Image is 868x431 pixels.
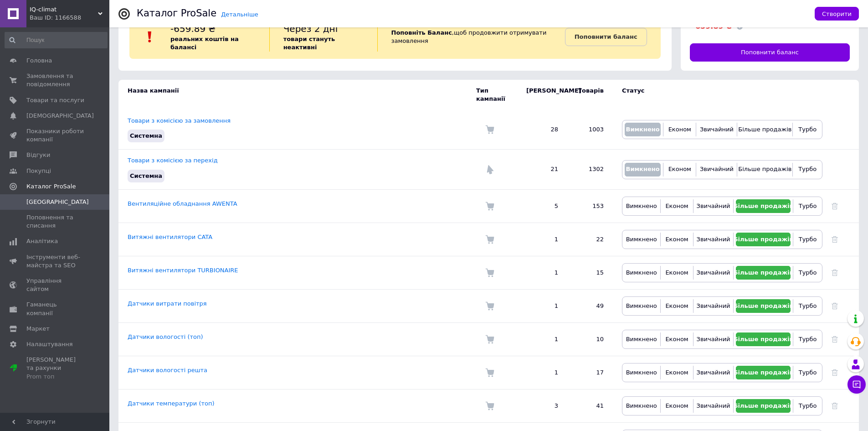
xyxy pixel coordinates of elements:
span: Турбо [799,236,817,243]
button: Економ [663,199,690,213]
td: Статус [613,80,822,110]
a: Видалити [832,269,838,276]
span: Відгуки [26,151,50,159]
span: Більше продажів [734,402,793,409]
div: , щоб продовжити отримувати замовлення [377,22,565,52]
span: Товари та послуги [26,96,84,104]
input: Пошук [5,32,108,48]
div: Prom топ [26,373,84,381]
span: Більше продажів [734,302,793,309]
img: Комісія за замовлення [485,368,494,377]
span: Вимкнено [626,369,657,376]
span: Економ [665,236,688,243]
span: Вимкнено [626,166,659,172]
span: Створити [822,10,852,17]
button: Звичайний [696,399,731,413]
span: Звичайний [697,369,730,376]
button: Звичайний [696,233,731,246]
a: Детальніше [221,11,258,18]
button: Економ [663,266,690,280]
span: Звичайний [697,302,730,309]
span: Поповнення та списання [26,213,84,230]
img: Комісія за замовлення [485,125,494,134]
span: Показники роботи компанії [26,127,84,144]
button: Більше продажів [736,266,791,280]
a: Датчики вологості (топ) [128,333,203,340]
span: Економ [665,302,688,309]
span: Каталог ProSale [26,182,76,191]
button: Більше продажів [740,123,790,136]
a: Товари з комісією за замовлення [128,117,231,124]
span: Турбо [799,203,817,209]
button: Звичайний [696,366,731,379]
a: Видалити [832,302,838,309]
span: Вимкнено [626,336,657,343]
button: Звичайний [699,163,734,177]
td: Тип кампанії [476,80,517,110]
button: Створити [815,7,859,21]
span: [PERSON_NAME] та рахунки [26,356,84,381]
button: Більше продажів [740,163,790,177]
button: Вимкнено [625,399,658,413]
a: Видалити [832,336,838,343]
span: Управління сайтом [26,277,84,293]
img: :exclamation: [143,30,157,44]
button: Чат з покупцем [847,375,866,394]
span: Звичайний [700,126,734,133]
div: Ваш ID: 1166588 [30,14,109,22]
img: Комісія за замовлення [485,268,494,277]
span: Більше продажів [734,236,793,243]
span: Економ [665,336,688,343]
button: Звичайний [696,332,731,346]
span: Турбо [799,369,817,376]
td: 1003 [567,110,613,150]
td: 10 [567,322,613,356]
a: Витяжні вентилятори CATA [128,234,212,240]
td: 41 [567,389,613,422]
button: Вимкнено [625,233,658,246]
span: Турбо [798,166,817,172]
td: 28 [517,110,567,150]
button: Турбо [795,123,820,136]
span: Звичайний [700,166,734,172]
button: Турбо [796,332,820,346]
span: Маркет [26,325,50,333]
td: 21 [517,150,567,189]
button: Економ [663,233,690,246]
button: Турбо [796,199,820,213]
td: 1 [517,256,567,289]
span: Звичайний [697,402,730,409]
span: Звичайний [697,236,730,243]
td: 153 [567,189,613,223]
span: Більше продажів [734,269,793,276]
span: Турбо [799,269,817,276]
button: Вимкнено [625,366,658,379]
span: Звичайний [697,203,730,209]
button: Звичайний [696,266,731,280]
button: Вимкнено [625,299,658,313]
button: Більше продажів [736,332,791,346]
button: Турбо [796,366,820,379]
button: Економ [663,332,690,346]
button: Вимкнено [625,163,661,177]
button: Більше продажів [736,233,791,246]
b: товари стануть неактивні [283,36,335,51]
span: Економ [665,402,688,409]
button: Більше продажів [736,366,791,379]
td: 1 [517,289,567,322]
td: 17 [567,356,613,389]
span: Покупці [26,167,51,175]
span: Гаманець компанії [26,301,84,317]
span: Вимкнено [626,203,657,209]
button: Економ [666,123,693,136]
span: Замовлення та повідомлення [26,72,84,88]
span: IQ-climat [30,5,98,14]
span: Економ [668,126,691,133]
button: Турбо [796,266,820,280]
span: Більше продажів [738,166,791,172]
img: Комісія за замовлення [485,235,494,244]
button: Турбо [796,233,820,246]
a: Видалити [832,236,838,243]
img: Комісія за замовлення [485,301,494,311]
span: Турбо [799,336,817,343]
